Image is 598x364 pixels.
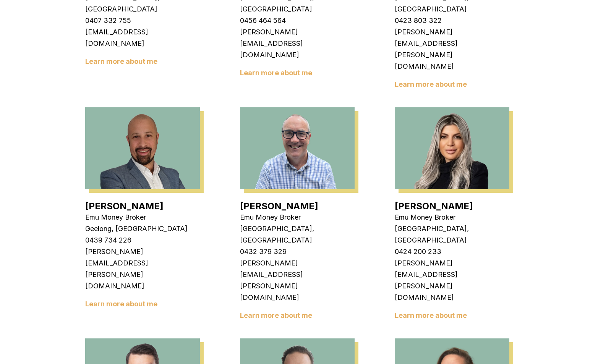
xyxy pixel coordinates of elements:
a: [PERSON_NAME] [85,201,164,212]
img: Adam Howell [240,107,355,189]
p: 0432 379 329 [240,246,355,257]
p: [EMAIL_ADDRESS][DOMAIN_NAME] [85,26,200,49]
p: [PERSON_NAME][EMAIL_ADDRESS][PERSON_NAME][DOMAIN_NAME] [85,246,200,292]
a: Learn more about me [240,69,312,77]
p: Emu Money Broker [395,212,509,223]
a: [PERSON_NAME] [240,201,318,212]
a: Learn more about me [240,311,312,319]
a: [PERSON_NAME] [395,201,473,212]
img: Evette Abdo [395,107,509,189]
p: [PERSON_NAME][EMAIL_ADDRESS][PERSON_NAME][DOMAIN_NAME] [395,257,509,303]
img: Brad Hearns [85,107,200,189]
a: Learn more about me [395,80,467,88]
p: Emu Money Broker [85,212,200,223]
p: [PERSON_NAME][EMAIL_ADDRESS][DOMAIN_NAME] [240,26,355,61]
a: Learn more about me [395,311,467,319]
p: 0439 734 226 [85,235,200,246]
p: [PERSON_NAME][EMAIL_ADDRESS][PERSON_NAME][DOMAIN_NAME] [395,26,509,72]
p: Geelong, [GEOGRAPHIC_DATA] [85,223,200,235]
p: [PERSON_NAME][EMAIL_ADDRESS][PERSON_NAME][DOMAIN_NAME] [240,257,355,303]
p: 0423 803 322 [395,15,509,26]
a: Learn more about me [85,57,157,65]
p: [GEOGRAPHIC_DATA], [GEOGRAPHIC_DATA] [240,223,355,246]
p: 0424 200 233 [395,246,509,257]
p: [GEOGRAPHIC_DATA], [GEOGRAPHIC_DATA] [395,223,509,246]
p: 0456 464 564 [240,15,355,26]
p: 0407 332 755 [85,15,200,26]
p: Emu Money Broker [240,212,355,223]
a: Learn more about me [85,300,157,308]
